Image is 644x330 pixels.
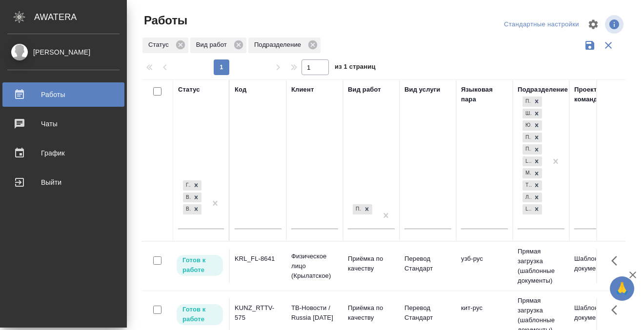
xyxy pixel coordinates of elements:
[183,204,191,214] div: В ожидании
[522,167,543,179] div: Прямая загрузка (шаблонные документы), Шаблонные документы, Юридический, Проектный офис, Проектна...
[522,108,543,120] div: Прямая загрузка (шаблонные документы), Шаблонные документы, Юридический, Проектный офис, Проектна...
[569,249,626,283] td: Шаблонные документы
[522,155,543,168] div: Прямая загрузка (шаблонные документы), Шаблонные документы, Юридический, Проектный офис, Проектна...
[404,303,451,323] p: Перевод Стандарт
[610,276,634,301] button: 🙏
[605,298,629,322] button: Здесь прячутся важные кнопки
[523,133,531,143] div: Проектный офис
[183,180,191,191] div: Готов к работе
[456,249,513,283] td: узб-рус
[348,303,395,323] p: Приёмка по качеству
[599,36,618,55] button: Сбросить фильтры
[291,85,314,95] div: Клиент
[523,144,531,155] div: Проектная группа
[353,204,362,214] div: Приёмка по качеству
[190,38,246,53] div: Вид работ
[574,85,621,104] div: Проектная команда
[182,305,217,324] p: Готов к работе
[235,303,282,323] div: KUNZ_RTTV-575
[178,85,200,95] div: Статус
[605,15,625,34] span: Посмотреть информацию
[2,170,124,194] a: Выйти
[7,87,120,102] div: Работы
[7,146,120,160] div: График
[523,180,531,191] div: Технический
[182,255,217,275] p: Готов к работе
[523,120,531,131] div: Юридический
[523,97,531,107] div: Прямая загрузка (шаблонные документы)
[176,254,224,277] div: Исполнитель может приступить к работе
[522,179,543,192] div: Прямая загрузка (шаблонные документы), Шаблонные документы, Юридический, Проектный офис, Проектна...
[2,141,124,165] a: График
[348,85,381,95] div: Вид работ
[2,112,124,136] a: Чаты
[176,303,224,326] div: Исполнитель может приступить к работе
[196,40,230,50] p: Вид работ
[581,36,599,55] button: Сохранить фильтры
[291,252,338,281] p: Физическое лицо (Крылатское)
[522,203,543,215] div: Прямая загрузка (шаблонные документы), Шаблонные документы, Юридический, Проектный офис, Проектна...
[582,13,605,36] span: Настроить таблицу
[7,116,120,131] div: Чаты
[248,38,321,53] div: Подразделение
[142,38,188,53] div: Статус
[7,47,120,58] div: [PERSON_NAME]
[2,82,124,107] a: Работы
[523,109,531,119] div: Шаблонные документы
[614,278,630,299] span: 🙏
[352,203,373,215] div: Приёмка по качеству
[235,254,282,264] div: KRL_FL-8641
[183,193,191,203] div: В работе
[523,193,531,203] div: Локализация
[182,192,202,204] div: Готов к работе, В работе, В ожидании
[335,61,376,75] span: из 1 страниц
[522,132,543,144] div: Прямая загрузка (шаблонные документы), Шаблонные документы, Юридический, Проектный офис, Проектна...
[605,249,629,272] button: Здесь прячутся важные кнопки
[523,204,531,214] div: LocQA
[141,13,187,28] span: Работы
[254,40,304,50] p: Подразделение
[148,40,172,50] p: Статус
[235,85,246,95] div: Код
[523,156,531,167] div: LegalQA
[522,143,543,155] div: Прямая загрузка (шаблонные документы), Шаблонные документы, Юридический, Проектный офис, Проектна...
[34,7,127,27] div: AWATERA
[7,175,120,190] div: Выйти
[522,119,543,132] div: Прямая загрузка (шаблонные документы), Шаблонные документы, Юридический, Проектный офис, Проектна...
[182,179,202,192] div: Готов к работе, В работе, В ожидании
[522,96,543,108] div: Прямая загрузка (шаблонные документы), Шаблонные документы, Юридический, Проектный офис, Проектна...
[513,242,569,291] td: Прямая загрузка (шаблонные документы)
[518,85,568,95] div: Подразделение
[523,168,531,178] div: Медицинский
[404,85,441,95] div: Вид услуги
[182,203,202,215] div: Готов к работе, В работе, В ожидании
[348,254,395,273] p: Приёмка по качеству
[502,17,582,32] div: split button
[291,303,338,323] p: ТВ-Новости / Russia [DATE]
[461,85,508,104] div: Языковая пара
[404,254,451,273] p: Перевод Стандарт
[522,192,543,204] div: Прямая загрузка (шаблонные документы), Шаблонные документы, Юридический, Проектный офис, Проектна...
